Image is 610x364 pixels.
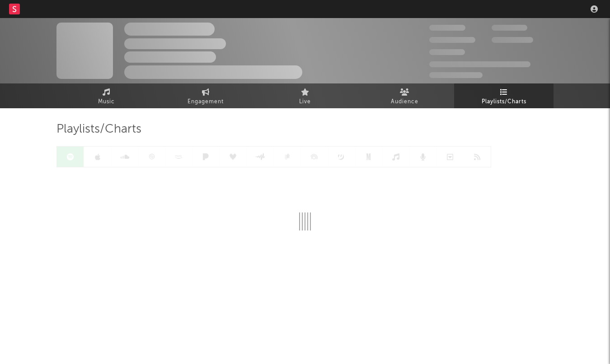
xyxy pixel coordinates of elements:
[454,83,554,108] a: Playlists/Charts
[299,97,311,107] span: Live
[355,83,454,108] a: Audience
[156,83,255,108] a: Engagement
[56,83,156,108] a: Music
[492,25,527,31] span: 100,000
[429,25,465,31] span: 300,000
[429,49,465,55] span: 100,000
[429,61,530,67] span: 50,000,000 Monthly Listeners
[98,97,115,107] span: Music
[56,124,141,135] span: Playlists/Charts
[429,37,475,43] span: 50,000,000
[429,72,483,78] span: Jump Score: 85.0
[482,97,526,107] span: Playlists/Charts
[492,37,533,43] span: 1,000,000
[188,97,224,107] span: Engagement
[391,97,418,107] span: Audience
[255,83,355,108] a: Live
